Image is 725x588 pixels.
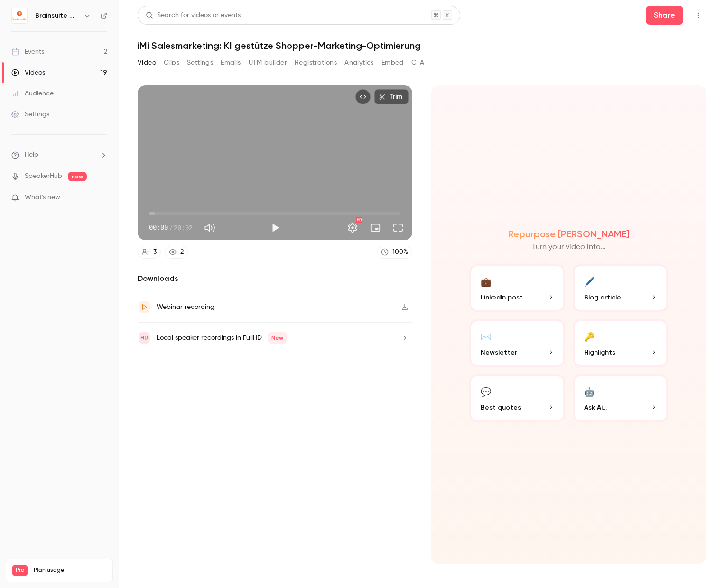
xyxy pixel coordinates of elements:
[25,193,60,203] span: What's new
[35,11,80,20] h6: Brainsuite Webinars
[481,384,491,399] div: 💬
[11,47,44,56] div: Events
[268,332,287,344] span: New
[165,246,188,259] a: 2
[646,6,683,25] button: Share
[169,223,173,233] span: /
[174,223,193,233] span: 20:02
[469,374,565,422] button: 💬Best quotes
[149,223,193,233] div: 00:00
[96,194,107,202] iframe: Noticeable Trigger
[469,319,565,367] button: ✉️Newsletter
[584,329,595,344] div: 🔑
[356,217,362,223] div: HD
[266,218,285,237] button: Play
[411,55,424,70] button: CTA
[584,384,595,399] div: 🤖
[200,218,219,237] button: Mute
[25,171,62,181] a: SpeakerHub
[584,402,607,412] span: Ask Ai...
[584,274,595,289] div: 🖊️
[249,55,287,70] button: UTM builder
[138,55,156,70] button: Video
[481,347,517,357] span: Newsletter
[573,319,669,367] button: 🔑Highlights
[12,565,28,576] span: Pro
[374,89,409,104] button: Trim
[469,264,565,312] button: 💼LinkedIn post
[25,150,38,160] span: Help
[481,402,521,412] span: Best quotes
[11,68,45,77] div: Videos
[164,55,179,70] button: Clips
[481,292,523,302] span: LinkedIn post
[584,347,615,357] span: Highlights
[153,247,157,257] div: 3
[11,89,54,98] div: Audience
[180,247,184,257] div: 2
[508,228,629,240] h2: Repurpose [PERSON_NAME]
[187,55,213,70] button: Settings
[138,273,412,284] h2: Downloads
[573,374,669,422] button: 🤖Ask Ai...
[481,274,491,289] div: 💼
[11,150,107,160] li: help-dropdown-opener
[68,172,87,181] span: new
[377,246,412,259] a: 100%
[149,223,168,233] span: 00:00
[381,55,404,70] button: Embed
[12,8,27,23] img: Brainsuite Webinars
[138,246,161,259] a: 3
[138,40,706,51] h1: iMi Salesmarketing: KI gestütze Shopper-Marketing-Optimierung
[34,567,107,574] span: Plan usage
[344,55,374,70] button: Analytics
[389,218,408,237] button: Full screen
[481,329,491,344] div: ✉️
[366,218,385,237] button: Turn on miniplayer
[146,10,241,20] div: Search for videos or events
[691,8,706,23] button: Top Bar Actions
[532,242,606,253] p: Turn your video into...
[343,218,362,237] button: Settings
[584,292,621,302] span: Blog article
[11,110,49,119] div: Settings
[355,89,371,104] button: Embed video
[295,55,337,70] button: Registrations
[573,264,669,312] button: 🖊️Blog article
[157,332,287,344] div: Local speaker recordings in FullHD
[392,247,408,257] div: 100 %
[157,301,214,313] div: Webinar recording
[221,55,241,70] button: Emails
